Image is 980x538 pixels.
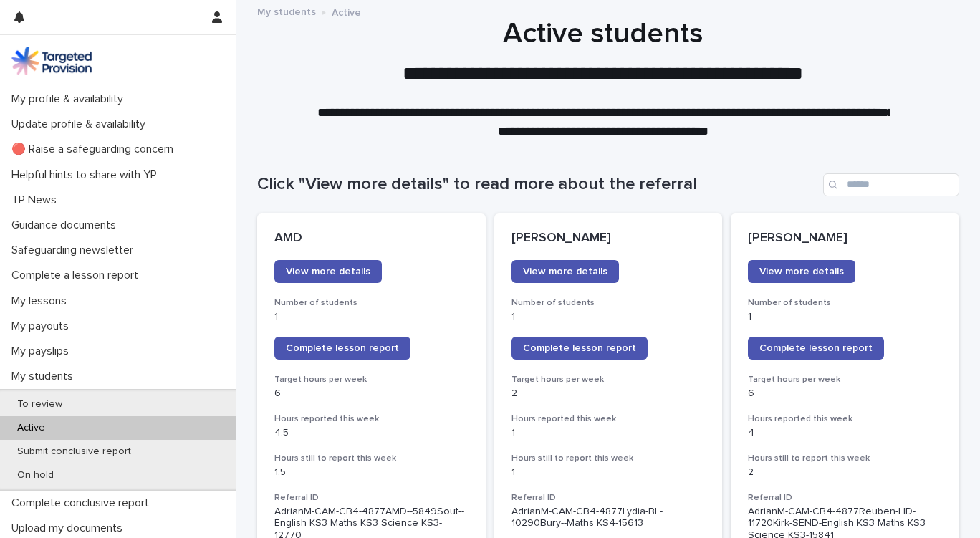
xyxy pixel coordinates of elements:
p: Complete a lesson report [6,269,150,282]
a: My students [257,3,316,19]
h3: Referral ID [511,492,706,504]
p: 2 [748,466,942,479]
span: Complete lesson report [286,343,399,353]
h3: Number of students [511,297,706,309]
p: AMD [274,231,469,246]
p: Submit conclusive report [6,446,143,458]
h3: Hours still to report this week [511,453,706,464]
h3: Target hours per week [274,374,469,385]
span: View more details [759,266,844,277]
p: Safeguarding newsletter [6,244,145,257]
p: Upload my documents [6,522,134,535]
p: AdrianM-CAM-CB4-4877Lydia-BL-10290Bury--Maths KS4-15613 [511,506,706,530]
h3: Hours still to report this week [748,453,942,464]
h3: Number of students [748,297,942,309]
a: Complete lesson report [274,337,410,360]
p: 6 [748,388,942,400]
p: 1 [511,427,706,439]
p: Helpful hints to share with YP [6,168,168,182]
p: 6 [274,388,469,400]
p: Complete conclusive report [6,496,160,510]
h1: Active students [252,16,954,51]
a: View more details [274,260,382,283]
p: 4 [748,427,942,439]
p: 1 [748,311,942,323]
h3: Target hours per week [748,374,942,385]
p: My payslips [6,345,80,358]
p: On hold [6,469,65,481]
p: My students [6,370,85,383]
p: TP News [6,193,68,207]
p: 1 [511,311,706,323]
h3: Referral ID [748,492,942,504]
p: 1.5 [274,466,469,479]
p: [PERSON_NAME] [748,231,942,246]
h1: Click "View more details" to read more about the referral [257,174,817,195]
a: View more details [511,260,619,283]
p: My payouts [6,320,80,333]
h3: Number of students [274,297,469,309]
p: My lessons [6,294,78,308]
a: View more details [748,260,855,283]
p: To review [6,398,74,410]
p: [PERSON_NAME] [511,231,706,246]
span: View more details [286,266,370,277]
p: Active [6,422,57,434]
p: 1 [274,311,469,323]
h3: Hours reported this week [748,413,942,425]
input: Search [823,173,959,196]
h3: Hours still to report this week [274,453,469,464]
img: M5nRWzHhSzIhMunXDL62 [11,47,92,75]
h3: Referral ID [274,492,469,504]
p: Guidance documents [6,218,128,232]
a: Complete lesson report [748,337,884,360]
span: Complete lesson report [759,343,873,353]
h3: Target hours per week [511,374,706,385]
p: 1 [511,466,706,479]
span: View more details [523,266,607,277]
p: 4.5 [274,427,469,439]
p: My profile & availability [6,92,135,106]
a: Complete lesson report [511,337,648,360]
h3: Hours reported this week [511,413,706,425]
p: Active [332,4,361,19]
h3: Hours reported this week [274,413,469,425]
p: 🔴 Raise a safeguarding concern [6,143,185,156]
p: 2 [511,388,706,400]
p: Update profile & availability [6,117,157,131]
span: Complete lesson report [523,343,636,353]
